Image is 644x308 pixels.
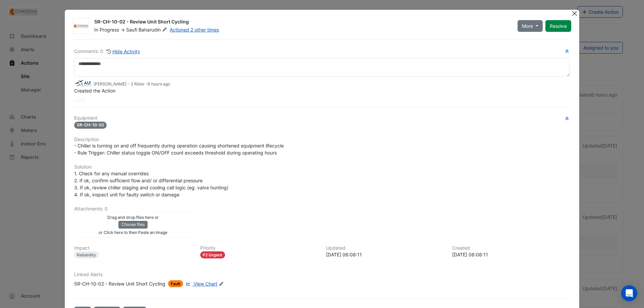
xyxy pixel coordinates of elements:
[194,281,217,287] span: View Chart
[74,48,141,55] div: Comments: 0
[74,143,284,156] span: - Chiller is turning on and off frequently during operation causing shortened equipment lifecycle...
[73,23,89,29] img: Conservia
[518,20,543,32] button: More
[168,280,183,287] span: Fault
[200,245,318,251] h6: Priority
[74,245,192,251] h6: Impact
[148,81,170,86] span: 2025-09-15 06:08:11
[118,221,148,228] button: Choose files
[74,164,570,170] h6: Solution
[74,251,99,258] div: Reliability
[139,26,168,33] span: Baharudin
[452,251,570,258] div: [DATE] 06:08:11
[107,215,159,220] small: Drag and drop files here or
[621,285,637,301] div: Open Intercom Messenger
[545,20,571,32] button: Resolve
[452,245,570,251] h6: Created
[74,272,570,278] h6: Linked Alerts
[99,230,167,235] small: or Click here to then Paste an image
[74,115,570,121] h6: Equipment
[74,88,115,94] span: Created the Action
[200,251,225,258] div: P2 Urgent
[74,280,165,287] div: 5R-CH-10-02 - Review Unit Short Cycling
[74,122,107,129] span: 5R-CH-10-02
[74,80,91,87] img: Australis Facilities Management
[170,27,219,33] a: Actioned 2 other times
[571,10,578,17] button: Close
[522,22,533,29] span: More
[94,81,170,87] small: [PERSON_NAME] - 3 Rider -
[326,245,444,251] h6: Updated
[94,27,119,33] span: In Progress
[106,48,141,55] button: Hide Activity
[74,137,570,142] h6: Description
[219,282,224,287] fa-icon: Edit Linked Alerts
[126,27,137,33] span: Saufi
[74,206,570,212] h6: Attachments: 0
[94,18,509,26] div: 5R-CH-10-02 - Review Unit Short Cycling
[74,171,228,197] span: 1. Check for any manual overrides 2. If ok, confirm sufficient flow and/ or differential pressure...
[184,280,217,287] a: View Chart
[120,27,125,33] span: ->
[326,251,444,258] div: [DATE] 06:08:11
